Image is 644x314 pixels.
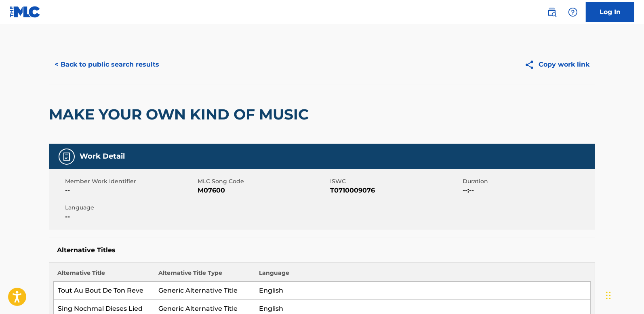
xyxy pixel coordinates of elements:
[198,186,328,195] span: M07600
[519,54,595,75] button: Copy work link
[463,177,593,186] span: Duration
[198,177,328,186] span: MLC Song Code
[65,212,196,222] span: --
[255,269,591,282] th: Language
[54,269,154,282] th: Alternative Title
[565,4,581,20] div: Help
[524,60,539,70] img: Copy work link
[49,54,165,75] button: < Back to public search results
[606,283,611,308] div: Drag
[65,203,196,212] span: Language
[57,246,587,254] h5: Alternative Titles
[154,282,255,300] td: Generic Alternative Title
[154,269,255,282] th: Alternative Title Type
[604,275,644,314] iframe: Chat Widget
[65,186,196,195] span: --
[547,7,557,17] img: search
[330,177,461,186] span: ISWC
[80,152,125,161] h5: Work Detail
[54,282,154,300] td: Tout Au Bout De Ton Reve
[62,152,72,161] img: Work Detail
[10,6,41,18] img: MLC Logo
[568,7,578,17] img: help
[65,177,196,186] span: Member Work Identifier
[586,2,634,22] a: Log In
[255,282,591,300] td: English
[544,4,560,20] a: Public Search
[330,186,461,195] span: T0710009076
[463,186,593,195] span: --:--
[49,105,313,124] h2: MAKE YOUR OWN KIND OF MUSIC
